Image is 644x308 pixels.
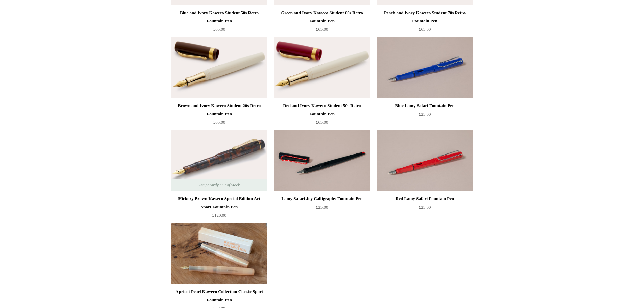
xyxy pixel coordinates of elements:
[171,37,267,98] a: Brown and Ivory Kaweco Student 20s Retro Fountain Pen Brown and Ivory Kaweco Student 20s Retro Fo...
[276,195,368,203] div: Lamy Safari Joy Calligraphy Fountain Pen
[274,195,370,222] a: Lamy Safari Joy Calligraphy Fountain Pen £25.00
[192,179,246,191] span: Temporarily Out of Stock
[419,27,431,32] span: £65.00
[171,223,267,284] a: Apricot Pearl Kaweco Collection Classic Sport Fountain Pen Apricot Pearl Kaweco Collection Classi...
[274,102,370,129] a: Red and Ivory Kaweco Student 50s Retro Fountain Pen £65.00
[274,37,370,98] a: Red and Ivory Kaweco Student 50s Retro Fountain Pen Red and Ivory Kaweco Student 50s Retro Founta...
[378,195,471,203] div: Red Lamy Safari Fountain Pen
[377,37,473,98] img: Blue Lamy Safari Fountain Pen
[171,130,267,191] a: Hickory Brown Kaweco Special Edition Art Sport Fountain Pen Hickory Brown Kaweco Special Edition ...
[171,37,267,98] img: Brown and Ivory Kaweco Student 20s Retro Fountain Pen
[171,130,267,191] img: Hickory Brown Kaweco Special Edition Art Sport Fountain Pen
[377,102,473,129] a: Blue Lamy Safari Fountain Pen £25.00
[316,205,328,210] span: £25.00
[377,195,473,222] a: Red Lamy Safari Fountain Pen £25.00
[173,288,266,304] div: Apricot Pearl Kaweco Collection Classic Sport Fountain Pen
[419,112,431,117] span: £25.00
[213,120,225,125] span: £65.00
[212,213,226,218] span: £120.00
[377,9,473,37] a: Peach and Ivory Kaweco Student 70s Retro Fountain Pen £65.00
[276,102,368,118] div: Red and Ivory Kaweco Student 50s Retro Fountain Pen
[171,9,267,37] a: Blue and Ivory Kaweco Student 50s Retro Fountain Pen £65.00
[377,37,473,98] a: Blue Lamy Safari Fountain Pen Blue Lamy Safari Fountain Pen
[173,195,266,211] div: Hickory Brown Kaweco Special Edition Art Sport Fountain Pen
[213,27,225,32] span: £65.00
[171,102,267,129] a: Brown and Ivory Kaweco Student 20s Retro Fountain Pen £65.00
[171,223,267,284] img: Apricot Pearl Kaweco Collection Classic Sport Fountain Pen
[274,9,370,37] a: Green and Ivory Kaweco Student 60s Retro Fountain Pen £65.00
[173,9,266,25] div: Blue and Ivory Kaweco Student 50s Retro Fountain Pen
[171,195,267,222] a: Hickory Brown Kaweco Special Edition Art Sport Fountain Pen £120.00
[274,130,370,191] img: Lamy Safari Joy Calligraphy Fountain Pen
[377,130,473,191] img: Red Lamy Safari Fountain Pen
[377,130,473,191] a: Red Lamy Safari Fountain Pen Red Lamy Safari Fountain Pen
[316,27,328,32] span: £65.00
[378,9,471,25] div: Peach and Ivory Kaweco Student 70s Retro Fountain Pen
[419,205,431,210] span: £25.00
[173,102,266,118] div: Brown and Ivory Kaweco Student 20s Retro Fountain Pen
[378,102,471,110] div: Blue Lamy Safari Fountain Pen
[316,120,328,125] span: £65.00
[276,9,368,25] div: Green and Ivory Kaweco Student 60s Retro Fountain Pen
[274,37,370,98] img: Red and Ivory Kaweco Student 50s Retro Fountain Pen
[274,130,370,191] a: Lamy Safari Joy Calligraphy Fountain Pen Lamy Safari Joy Calligraphy Fountain Pen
